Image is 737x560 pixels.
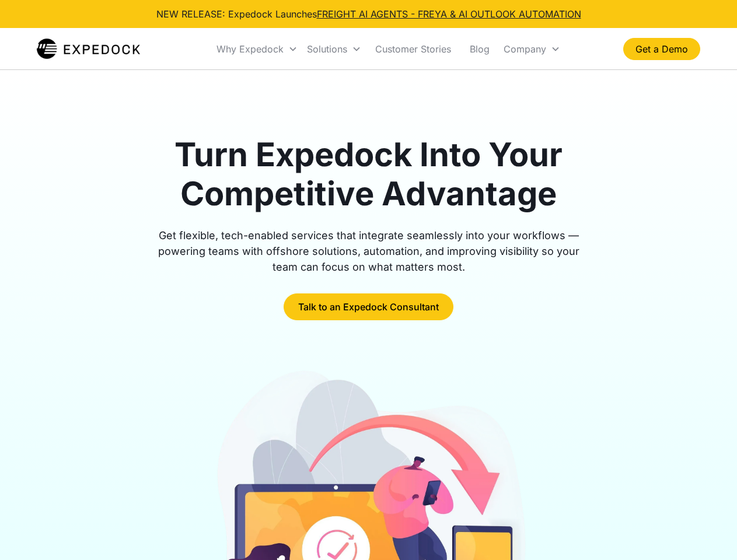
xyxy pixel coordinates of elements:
[156,7,581,21] div: NEW RELEASE: Expedock Launches
[145,228,593,275] div: Get flexible, tech-enabled services that integrate seamlessly into your workflows — powering team...
[307,43,347,55] div: Solutions
[284,293,453,320] a: Talk to an Expedock Consultant
[499,29,565,69] div: Company
[37,37,140,61] img: Expedock Logo
[317,8,581,20] a: FREIGHT AI AGENTS - FREYA & AI OUTLOOK AUTOMATION
[216,43,284,55] div: Why Expedock
[623,38,700,60] a: Get a Demo
[37,37,140,61] a: home
[460,29,499,69] a: Blog
[212,29,302,69] div: Why Expedock
[145,135,593,213] h1: Turn Expedock Into Your Competitive Advantage
[504,43,546,55] div: Company
[302,29,366,69] div: Solutions
[679,504,737,560] iframe: Chat Widget
[366,29,460,69] a: Customer Stories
